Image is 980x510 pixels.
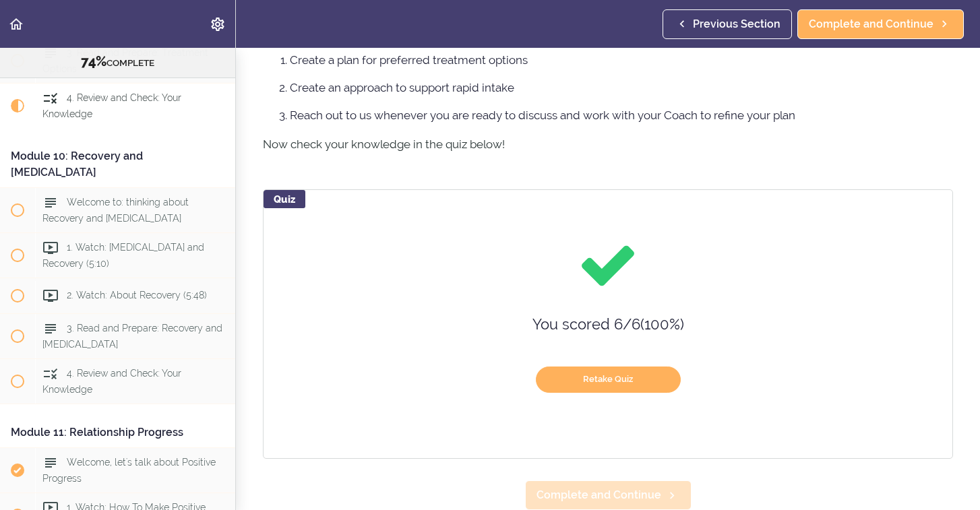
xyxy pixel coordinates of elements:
a: Complete and Continue [525,480,692,510]
li: Reach out to us whenever you are ready to discuss and work with your Coach to refine your plan [290,106,953,124]
span: 3. Read and Prepare: Recovery and [MEDICAL_DATA] [42,323,222,349]
span: 74% [81,53,106,69]
span: Welcome, let's talk about Positive Progress [42,457,216,483]
li: Create a plan for preferred treatment options [290,51,953,69]
a: Complete and Continue [797,9,964,39]
span: Welcome to: thinking about Recovery and [MEDICAL_DATA] [42,197,189,223]
span: Previous Section [693,16,780,32]
div: You scored 6 / 6 ( 100 %) [446,309,770,340]
span: Now check your knowledge in the quiz below! [263,137,505,151]
li: Create an approach to support rapid intake [290,79,953,96]
button: Retake Quiz [536,366,681,393]
div: Quiz [264,190,305,208]
span: 4. Review and Check: Your Knowledge [42,92,181,119]
span: Complete and Continue [809,16,933,32]
a: Previous Section [663,9,792,39]
div: COMPLETE [17,53,218,71]
svg: Back to course curriculum [8,16,24,32]
span: Complete and Continue [537,487,661,503]
span: 1. Watch: [MEDICAL_DATA] and Recovery (5:10) [42,242,204,268]
span: 4. Review and Check: Your Knowledge [42,368,181,394]
span: 2. Watch: About Recovery (5:48) [67,290,207,300]
svg: Settings Menu [210,16,226,32]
